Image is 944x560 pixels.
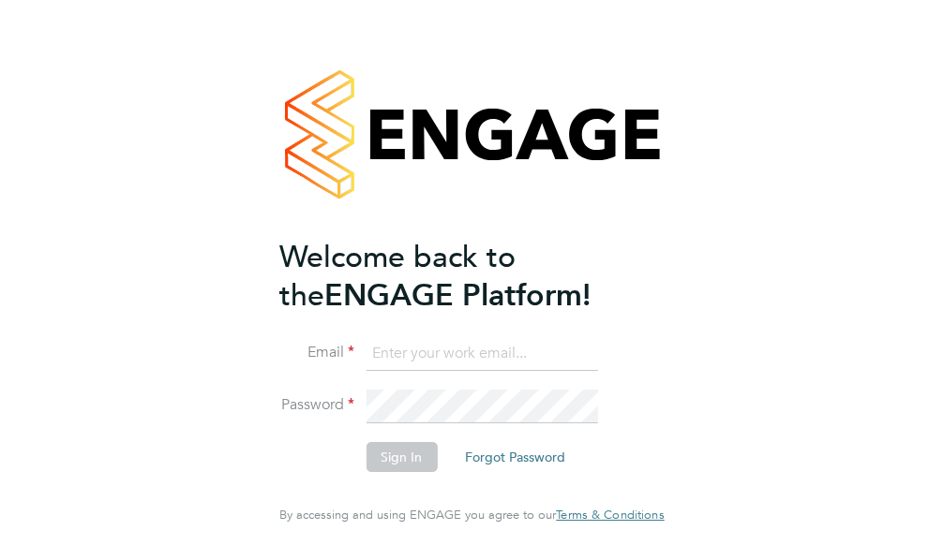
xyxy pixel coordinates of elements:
[450,442,580,472] button: Forgot Password
[556,507,664,523] span: Terms & Conditions
[279,395,354,415] label: Password
[279,343,354,362] label: Email
[366,442,437,472] button: Sign In
[279,238,645,315] h2: ENGAGE Platform!
[366,337,597,371] input: Enter your work email...
[279,239,516,314] span: Welcome back to the
[556,508,664,523] a: Terms & Conditions
[279,507,664,523] span: By accessing and using ENGAGE you agree to our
